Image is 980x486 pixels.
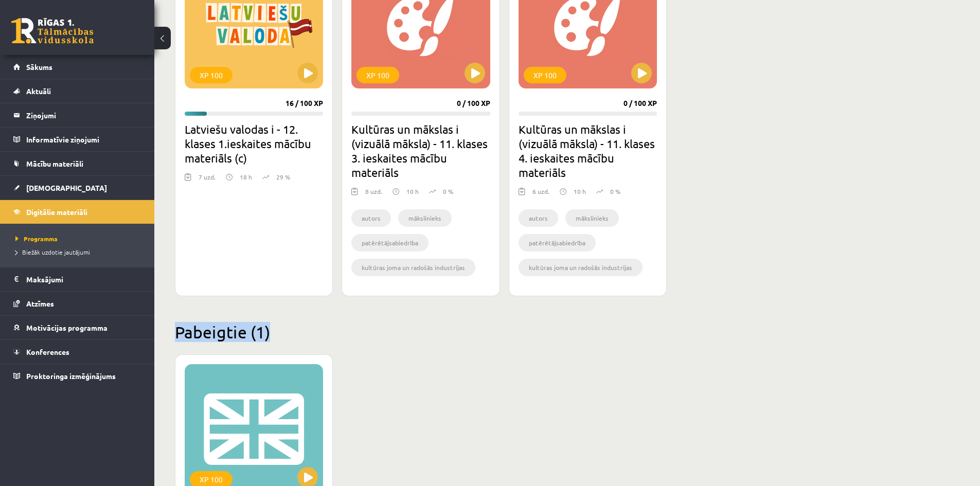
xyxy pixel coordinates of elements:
a: Rīgas 1. Tālmācības vidusskola [11,18,94,44]
span: Motivācijas programma [26,323,108,332]
span: Sākums [26,62,52,71]
a: Biežāk uzdotie jautājumi [15,247,144,257]
p: 0 % [610,187,620,196]
legend: Ziņojumi [26,103,141,127]
span: Digitālie materiāli [26,207,87,217]
div: XP 100 [190,67,233,83]
div: 8 uzd. [365,187,382,202]
span: Biežāk uzdotie jautājumi [15,248,90,256]
a: Mācību materiāli [13,152,141,175]
a: Informatīvie ziņojumi [13,128,141,151]
a: Sākums [13,55,141,79]
li: mākslinieks [398,209,452,227]
p: 29 % [276,172,290,182]
span: Mācību materiāli [26,159,83,168]
p: 0 % [443,187,453,196]
div: 6 uzd. [532,187,549,202]
div: XP 100 [357,67,399,83]
li: autors [519,209,558,227]
span: [DEMOGRAPHIC_DATA] [26,183,107,192]
h2: Kultūras un mākslas i (vizuālā māksla) - 11. klases 4. ieskaites mācību materiāls [519,122,657,179]
li: patērētājsabiedrība [351,234,429,251]
a: Digitālie materiāli [13,200,141,224]
p: 10 h [406,187,419,196]
span: Aktuāli [26,86,51,96]
a: Atzīmes [13,292,141,315]
a: [DEMOGRAPHIC_DATA] [13,176,141,200]
a: Ziņojumi [13,103,141,127]
a: Proktoringa izmēģinājums [13,364,141,388]
li: patērētājsabiedrība [519,234,596,251]
li: kultūras joma un radošās industrijas [519,259,643,276]
span: Atzīmes [26,299,54,308]
li: mākslinieks [565,209,619,227]
p: 10 h [574,187,586,196]
span: Programma [15,235,58,243]
a: Maksājumi [13,267,141,291]
span: Konferences [26,347,69,356]
li: kultūras joma un radošās industrijas [351,259,475,276]
div: 7 uzd. [199,172,216,188]
a: Motivācijas programma [13,316,141,339]
legend: Informatīvie ziņojumi [26,128,141,151]
h2: Latviešu valodas i - 12. klases 1.ieskaites mācību materiāls (c) [185,122,323,165]
li: autors [351,209,391,227]
a: Aktuāli [13,79,141,103]
h2: Pabeigtie (1) [175,322,833,342]
h2: Kultūras un mākslas i (vizuālā māksla) - 11. klases 3. ieskaites mācību materiāls [351,122,490,179]
a: Konferences [13,340,141,364]
p: 18 h [240,172,252,182]
span: Proktoringa izmēģinājums [26,371,116,381]
div: XP 100 [524,67,566,83]
a: Programma [15,234,144,243]
legend: Maksājumi [26,267,141,291]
